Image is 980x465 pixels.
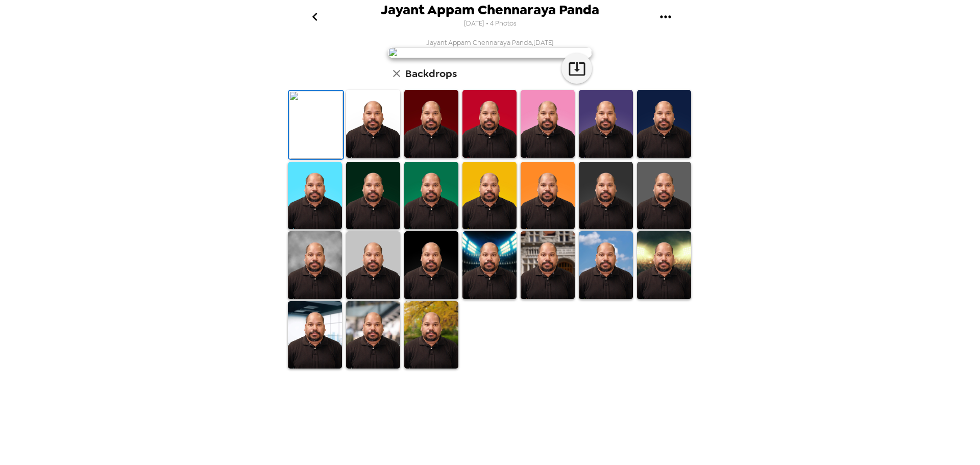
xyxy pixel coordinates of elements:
img: user [388,47,592,58]
h6: Backdrops [405,65,457,82]
img: Original [289,91,343,159]
span: [DATE] • 4 Photos [464,17,517,31]
span: Jayant Appam Chennaraya Panda [381,3,599,17]
span: Jayant Appam Chennaraya Panda , [DATE] [426,38,554,47]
